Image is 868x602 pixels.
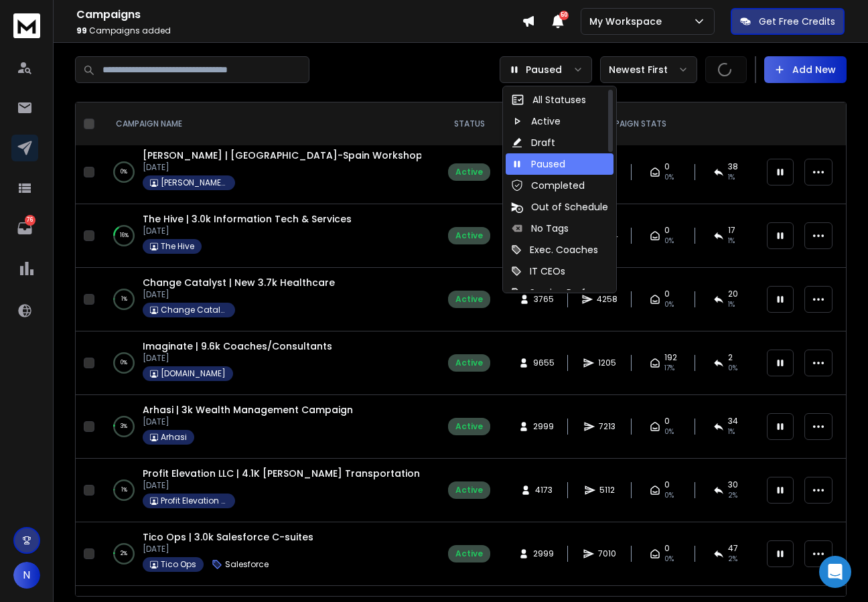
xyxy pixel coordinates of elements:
[121,356,127,370] p: 0 %
[143,149,502,162] a: [PERSON_NAME] | [GEOGRAPHIC_DATA]-Spain Workshop Campaign 16.5k
[764,56,847,83] button: Add New
[664,554,674,565] span: 0%
[225,559,269,570] p: Salesforce
[455,230,483,241] div: Active
[13,562,40,589] button: N
[121,165,127,179] p: 0 %
[664,225,670,236] span: 0
[455,167,483,177] div: Active
[100,141,435,204] td: 0%[PERSON_NAME] | [GEOGRAPHIC_DATA]-Spain Workshop Campaign 16.5k[DATE][PERSON_NAME] Consulting
[511,115,561,128] div: Active
[599,485,615,496] span: 5112
[455,548,483,559] div: Active
[731,8,845,35] button: Get Free Credits
[511,136,555,149] div: Draft
[664,172,674,183] span: 0%
[25,215,35,226] p: 76
[143,480,421,491] p: [DATE]
[143,212,352,226] a: The Hive | 3.0k Information Tech & Services
[455,421,483,432] div: Active
[759,15,835,28] p: Get Free Credits
[76,25,522,36] p: Campaigns added
[819,556,851,588] div: Open Intercom Messenger
[143,467,463,480] a: Profit Elevation LLC | 4.1K [PERSON_NAME] Transportation Industry
[143,276,335,289] a: Change Catalyst | New 3.7k Healthcare
[559,11,569,20] span: 50
[161,496,228,506] p: Profit Elevation LLC
[598,548,616,559] span: 7010
[455,294,483,305] div: Active
[728,289,738,299] span: 20
[143,417,353,427] p: [DATE]
[76,7,522,23] h1: Campaigns
[664,289,670,299] span: 0
[533,358,555,368] span: 9655
[161,241,194,252] p: The Hive
[143,403,353,417] span: Arhasi | 3k Wealth Management Campaign
[664,299,674,310] span: 0%
[533,548,554,559] span: 2999
[728,543,738,554] span: 47
[664,416,670,427] span: 0
[728,172,735,183] span: 1 %
[120,229,129,242] p: 16 %
[455,485,483,496] div: Active
[100,522,435,586] td: 2%Tico Ops | 3.0k Salesforce C-suites[DATE]Tico OpsSalesforce
[13,13,40,38] img: logo
[100,459,435,522] td: 1%Profit Elevation LLC | 4.1K [PERSON_NAME] Transportation Industry[DATE]Profit Elevation LLC
[728,427,735,437] span: 1 %
[161,368,226,379] p: [DOMAIN_NAME]
[511,243,598,256] div: Exec. Coaches
[121,483,127,497] p: 1 %
[11,215,38,242] a: 76
[728,236,735,246] span: 1 %
[143,226,352,236] p: [DATE]
[664,543,670,554] span: 0
[511,222,569,235] div: No Tags
[511,265,565,278] div: IT CEOs
[664,352,677,363] span: 192
[728,416,738,427] span: 34
[664,236,674,246] span: 0%
[728,363,737,374] span: 0 %
[143,340,332,353] a: Imaginate | 9.6k Coaches/Consultants
[161,305,228,315] p: Change Catalysts LLC
[455,358,483,368] div: Active
[533,421,554,432] span: 2999
[161,559,196,570] p: Tico Ops
[511,93,586,106] div: All Statuses
[728,554,737,565] span: 2 %
[535,485,553,496] span: 4173
[598,358,616,368] span: 1205
[728,479,738,490] span: 30
[728,225,735,236] span: 17
[143,544,313,554] p: [DATE]
[100,331,435,395] td: 0%Imaginate | 9.6k Coaches/Consultants[DATE][DOMAIN_NAME]
[504,102,759,146] th: CAMPAIGN STATS
[664,427,674,437] span: 0%
[728,352,733,363] span: 2
[664,161,670,172] span: 0
[597,294,618,305] span: 4258
[664,479,670,490] span: 0
[143,289,335,300] p: [DATE]
[121,293,127,306] p: 1 %
[511,179,585,192] div: Completed
[143,162,421,173] p: [DATE]
[599,421,616,432] span: 7213
[143,353,332,364] p: [DATE]
[664,363,674,374] span: 17 %
[664,490,674,501] span: 0%
[435,102,504,146] th: STATUS
[100,204,435,268] td: 16%The Hive | 3.0k Information Tech & Services[DATE]The Hive
[600,56,697,83] button: Newest First
[511,200,608,214] div: Out of Schedule
[511,286,592,299] div: Service Profs.
[121,547,127,560] p: 2 %
[143,530,313,544] a: Tico Ops | 3.0k Salesforce C-suites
